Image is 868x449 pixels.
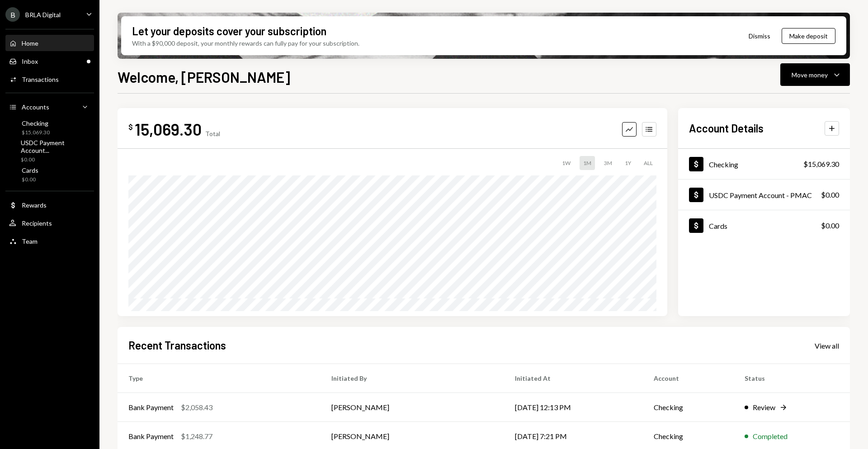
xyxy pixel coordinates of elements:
div: $0.00 [22,176,38,184]
div: $ [128,123,133,132]
div: Cards [22,166,38,174]
div: Checking [22,119,50,127]
div: USDC Payment Account... [21,139,90,154]
a: Cards$0.00 [5,164,94,185]
h1: Welcome, [PERSON_NAME] [118,68,290,86]
a: Inbox [5,53,94,69]
div: Accounts [22,103,49,111]
a: Transactions [5,71,94,87]
div: $0.00 [821,220,839,231]
div: $0.00 [21,156,90,164]
div: $2,058.43 [181,402,212,413]
a: USDC Payment Account - PMAC$0.00 [678,180,850,210]
a: Checking$15,069.30 [678,149,850,179]
th: Type [118,364,321,393]
a: Recipients [5,215,94,231]
a: Accounts [5,99,94,115]
div: Let your deposits cover your subscription [132,24,326,38]
div: $1,248.77 [181,431,212,442]
button: Make deposit [782,28,835,44]
div: With a $90,000 deposit, your monthly rewards can fully pay for your subscription. [132,38,359,48]
button: Dismiss [737,25,782,47]
div: Home [22,39,38,47]
div: Checking [709,160,738,169]
th: Initiated At [504,364,643,393]
th: Initiated By [321,364,504,393]
div: Total [205,130,220,137]
div: B [5,7,20,22]
div: Rewards [22,201,47,209]
a: Team [5,233,94,249]
div: $15,069.30 [22,129,50,137]
a: Cards$0.00 [678,210,850,241]
div: Cards [709,222,727,230]
div: Move money [792,70,828,80]
div: Bank Payment [128,402,174,413]
h2: Recent Transactions [128,338,226,353]
a: Home [5,35,94,51]
th: Status [734,364,850,393]
a: View all [815,340,839,350]
div: Inbox [22,57,38,65]
div: 3M [600,156,616,170]
a: USDC Payment Account...$0.00 [5,140,94,162]
div: 1W [558,156,574,170]
button: Move money [780,63,850,86]
td: [PERSON_NAME] [321,393,504,422]
a: Rewards [5,197,94,213]
div: Recipients [22,219,52,227]
div: BRLA Digital [25,11,61,19]
div: Completed [753,431,788,442]
th: Account [643,364,734,393]
td: [DATE] 12:13 PM [504,393,643,422]
div: Team [22,237,38,245]
h2: Account Details [689,121,764,136]
div: Transactions [22,76,59,83]
div: $15,069.30 [803,159,839,170]
div: USDC Payment Account - PMAC [709,191,812,199]
div: View all [815,341,839,350]
div: ALL [640,156,656,170]
div: 15,069.30 [135,119,202,139]
div: Review [753,402,775,413]
div: $0.00 [821,189,839,200]
div: 1Y [621,156,635,170]
a: Checking$15,069.30 [5,117,94,138]
div: Bank Payment [128,431,174,442]
div: 1M [580,156,595,170]
td: Checking [643,393,734,422]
